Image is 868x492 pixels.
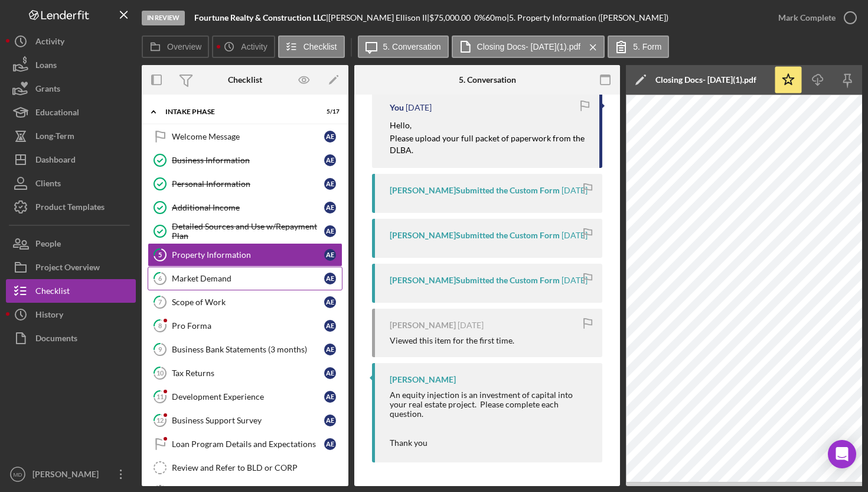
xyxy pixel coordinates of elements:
div: Open Intercom Messenger [828,440,856,468]
a: 12Business Support SurveyAE [148,409,342,432]
button: MD[PERSON_NAME] [6,462,136,486]
div: Detailed Sources and Use w/Repayment Plan [172,222,324,241]
a: 9Business Bank Statements (3 months)AE [148,338,342,361]
div: [PERSON_NAME] Submitted the Custom Form [390,231,560,240]
button: Closing Docs- [DATE](1).pdf [452,35,605,58]
button: Activity [212,35,275,58]
button: History [6,303,136,326]
div: Business Information [172,156,324,165]
b: Fourtune Realty & Construction LLC [194,12,326,22]
tspan: 9 [158,345,162,353]
a: 8Pro FormaAE [148,314,342,338]
div: [PERSON_NAME] [390,321,456,330]
div: Thank you [390,438,590,448]
button: Overview [142,35,209,58]
button: Product Templates [6,195,136,219]
div: Pro Forma [172,321,324,331]
div: Tax Returns [172,368,324,378]
a: Grants [6,77,136,101]
a: Documents [6,326,136,350]
div: [PERSON_NAME] [30,462,106,489]
time: 2025-07-25 16:06 [562,186,588,195]
text: MD [14,471,22,478]
div: Intake Phase [165,108,310,115]
div: A E [324,178,336,190]
div: Long-Term [35,124,74,151]
label: 5. Conversation [383,42,441,51]
mark: Hello, [390,120,412,130]
div: 60 mo [485,13,507,22]
a: Loan Program Details and ExpectationsAE [148,432,342,456]
div: Clients [35,171,61,198]
div: People [35,232,61,258]
div: Grants [35,77,60,103]
div: Personal Information [172,179,324,189]
label: Overview [167,42,201,51]
div: A E [324,154,336,166]
a: Welcome MessageAE [148,125,342,148]
div: | [194,13,328,22]
div: A E [324,415,336,426]
div: Review and Refer to BLD or CORP [172,463,342,472]
div: Dashboard [35,148,76,174]
div: A E [324,131,336,143]
div: Market Demand [172,274,324,283]
div: A E [324,438,336,450]
button: Long-Term [6,124,136,148]
div: Product Templates [35,195,105,222]
button: Educational [6,101,136,124]
a: 7Scope of WorkAE [148,290,342,314]
a: Checklist [6,279,136,303]
div: Welcome Message [172,132,324,141]
div: You [390,103,404,112]
div: A E [324,202,336,213]
div: A E [324,249,336,261]
tspan: 8 [158,322,162,329]
a: Personal InformationAE [148,172,342,196]
div: Loans [35,53,57,80]
tspan: 6 [158,274,162,282]
div: A E [324,273,336,284]
tspan: 11 [156,393,164,400]
div: [PERSON_NAME] [390,375,456,384]
button: Loans [6,53,136,77]
div: Business Support Survey [172,416,324,425]
div: A E [324,367,336,379]
div: A E [324,320,336,332]
div: Development Experience [172,392,324,402]
div: [PERSON_NAME] Submitted the Custom Form [390,276,560,285]
div: An equity injection is an investment of capital into your real estate project. Please complete ea... [390,390,590,419]
div: Additional Income [172,203,324,212]
div: Educational [35,101,79,127]
div: A E [324,225,336,237]
label: Activity [241,42,267,51]
a: Review and Refer to BLD or CORP [148,456,342,480]
button: Checklist [278,35,345,58]
tspan: 5 [158,251,162,258]
div: Activity [35,30,64,56]
time: 2025-07-28 15:24 [406,103,432,112]
a: 5Property InformationAE [148,243,342,267]
div: $75,000.00 [429,13,474,22]
tspan: 7 [158,298,162,306]
div: A E [324,344,336,355]
time: 2025-07-24 00:25 [562,231,588,240]
button: Clients [6,171,136,195]
label: Checklist [304,42,337,51]
a: Detailed Sources and Use w/Repayment PlanAE [148,219,342,243]
mark: Please upload your full packet of paperwork from the DLBA. [390,133,586,155]
button: Dashboard [6,148,136,171]
button: Project Overview [6,255,136,279]
div: Loan Program Details and Expectations [172,439,324,449]
div: History [35,303,63,329]
a: 6Market DemandAE [148,267,342,290]
button: Activity [6,30,136,53]
div: Business Bank Statements (3 months) [172,345,324,354]
button: 5. Form [608,35,669,58]
label: Closing Docs- [DATE](1).pdf [477,42,581,51]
